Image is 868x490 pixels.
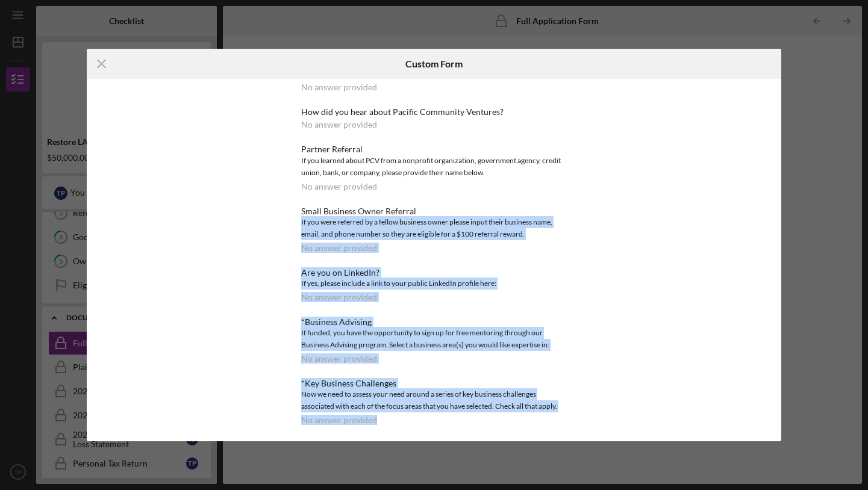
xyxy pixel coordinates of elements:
[301,268,566,278] div: Are you on LinkedIn?
[301,415,377,425] div: No answer provided
[301,379,566,388] div: *Key Business Challenges
[301,182,377,191] div: No answer provided
[301,107,566,117] div: How did you hear about Pacific Community Ventures?
[301,155,566,179] div: If you learned about PCV from a nonprofit organization, government agency, credit union, bank, or...
[301,388,566,412] div: Now we need to assess your need around a series of key business challenges associated with each o...
[301,120,377,129] div: No answer provided
[301,144,566,154] div: Partner Referral
[301,206,566,216] div: Small Business Owner Referral
[301,278,566,290] div: If yes, please include a link to your public LinkedIn profile here:
[301,317,566,327] div: *Business Advising
[301,327,566,351] div: If funded, you have the opportunity to sign up for free mentoring through our Business Advising p...
[301,354,377,364] div: No answer provided
[301,243,377,253] div: No answer provided
[301,82,377,92] div: No answer provided
[405,58,463,69] h6: Custom Form
[301,293,377,302] div: No answer provided
[301,216,566,240] div: If you were referred by a fellow business owner please input their business name, email, and phon...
